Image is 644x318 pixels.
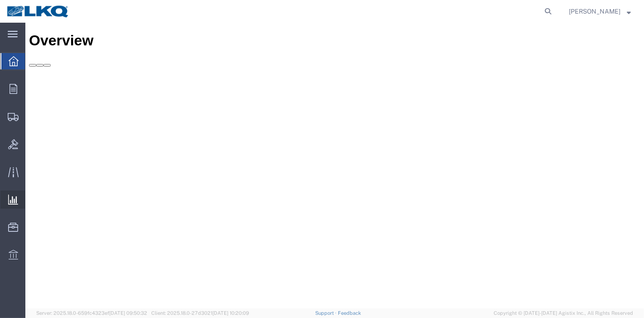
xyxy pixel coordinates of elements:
[315,310,338,316] a: Support
[36,310,147,316] span: Server: 2025.18.0-659fc4323ef
[568,6,631,17] button: [PERSON_NAME]
[569,6,620,16] span: Praveen Nagaraj
[212,310,249,316] span: [DATE] 10:20:09
[6,5,70,18] img: logo
[109,310,147,316] span: [DATE] 09:50:32
[494,309,633,317] span: Copyright © [DATE]-[DATE] Agistix Inc., All Rights Reserved
[151,310,249,316] span: Client: 2025.18.0-27d3021
[25,23,644,308] iframe: FS Legacy Container
[338,310,361,316] a: Feedback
